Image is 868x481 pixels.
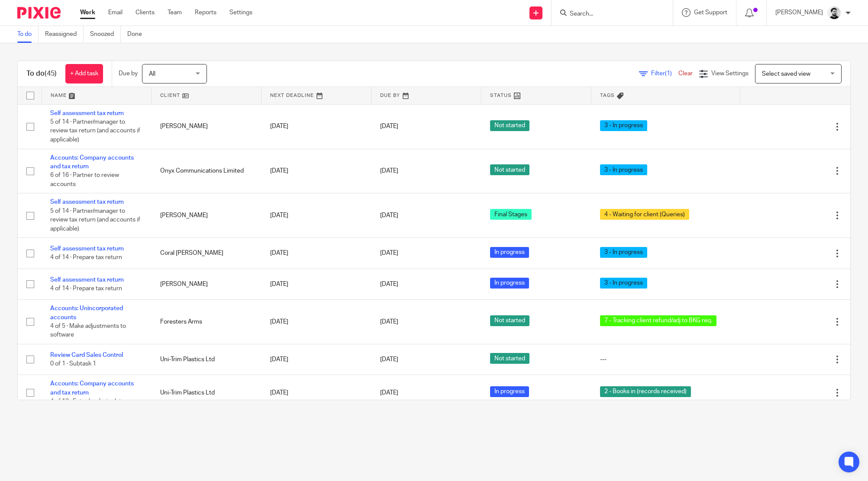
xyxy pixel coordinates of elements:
[50,155,134,170] a: Accounts: Company accounts and tax return
[50,398,125,404] span: 4 of 16 · Enter books in date
[45,70,57,77] span: (45)
[490,315,529,326] span: Not started
[127,26,148,43] a: Done
[152,193,261,238] td: [PERSON_NAME]
[50,208,140,232] span: 5 of 14 · Partner/manager to review tax return (and accounts if applicable)
[50,381,134,395] a: Accounts: Company accounts and tax return
[380,250,398,257] span: [DATE]
[195,8,216,17] a: Reports
[569,10,647,18] input: Search
[762,71,810,77] span: Select saved view
[152,149,261,193] td: Onyx Communications Limited
[149,71,155,77] span: All
[490,209,532,220] span: Final Stages
[50,323,126,338] span: 4 of 5 · Make adjustments to software
[380,212,398,218] span: [DATE]
[261,193,371,238] td: [DATE]
[50,277,124,283] a: Self assessment tax return
[152,300,261,344] td: Foresters Arms
[490,353,529,364] span: Not started
[152,238,261,269] td: Coral [PERSON_NAME]
[380,168,398,174] span: [DATE]
[50,352,123,358] a: Review Card Sales Control
[380,123,398,129] span: [DATE]
[261,238,371,269] td: [DATE]
[651,71,678,77] span: Filter
[229,8,252,17] a: Settings
[600,93,615,98] span: Tags
[50,255,122,261] span: 4 of 14 · Prepare tax return
[600,278,647,289] span: 3 - In progress
[261,269,371,299] td: [DATE]
[119,69,138,78] p: Due by
[50,361,96,367] span: 0 of 1 · Subtask 1
[600,355,732,364] div: ---
[380,281,398,287] span: [DATE]
[50,110,124,116] a: Self assessment tax return
[168,8,182,17] a: Team
[80,8,95,17] a: Work
[600,120,647,131] span: 3 - In progress
[50,285,122,292] span: 4 of 14 · Prepare tax return
[380,319,398,325] span: [DATE]
[261,149,371,193] td: [DATE]
[152,344,261,375] td: Uni-Trim Plastics Ltd
[380,356,398,362] span: [DATE]
[600,164,647,175] span: 3 - In progress
[665,71,672,77] span: (1)
[45,26,84,43] a: Reassigned
[490,120,529,131] span: Not started
[152,104,261,149] td: [PERSON_NAME]
[50,172,119,187] span: 6 of 16 · Partner to review accounts
[152,269,261,299] td: [PERSON_NAME]
[678,71,693,77] a: Clear
[827,6,841,20] img: Cam_2025.jpg
[694,10,727,16] span: Get Support
[50,199,124,205] a: Self assessment tax return
[490,247,529,258] span: In progress
[261,104,371,149] td: [DATE]
[17,7,61,19] img: Pixie
[108,8,123,17] a: Email
[600,209,689,220] span: 4 - Waiting for client (Queries)
[50,119,140,143] span: 5 of 14 · Partner/manager to review tax return (and accounts if applicable)
[775,8,823,17] p: [PERSON_NAME]
[50,246,124,252] a: Self assessment tax return
[490,386,529,397] span: In progress
[152,375,261,410] td: Uni-Trim Plastics Ltd
[90,26,121,43] a: Snoozed
[380,390,398,396] span: [DATE]
[261,375,371,410] td: [DATE]
[261,300,371,344] td: [DATE]
[50,305,123,320] a: Accounts: Unincorporated accounts
[490,278,529,289] span: In progress
[136,8,155,17] a: Clients
[600,315,716,326] span: 7 - Tracking client refund/adj to BKG req.
[711,71,749,77] span: View Settings
[600,247,647,258] span: 3 - In progress
[65,64,103,83] a: + Add task
[17,26,39,43] a: To do
[261,344,371,375] td: [DATE]
[490,164,529,175] span: Not started
[600,386,691,397] span: 2 - Books in (records received)
[26,69,57,78] h1: To do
